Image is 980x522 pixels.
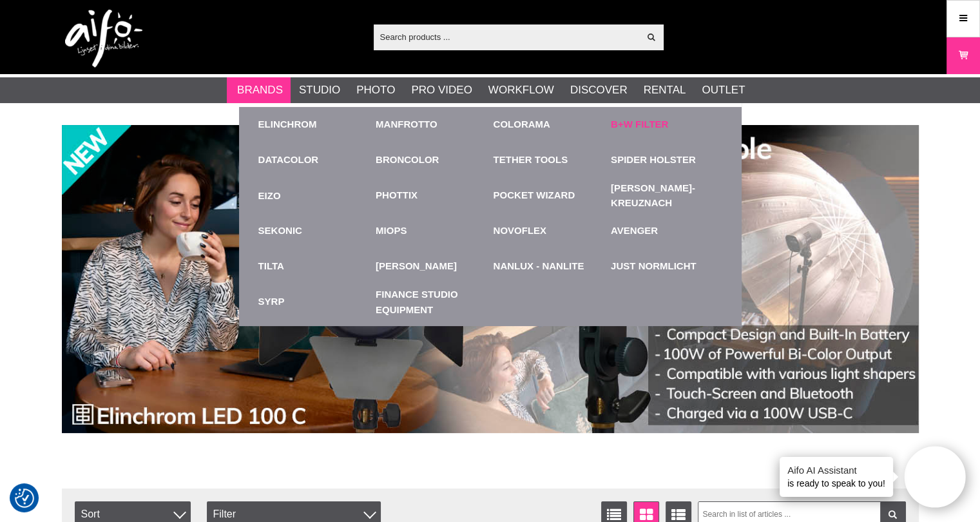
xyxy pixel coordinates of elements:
a: Pocket Wizard [494,188,575,203]
a: Nanlux - Nanlite [494,259,584,274]
a: Outlet [702,82,745,99]
a: Sekonic [258,224,302,238]
a: Avenger [611,224,658,238]
a: Tether Tools [494,153,568,168]
a: TILTA [258,259,284,274]
a: Elinchrom [258,117,317,132]
a: Novoflex [494,224,547,238]
button: Consent Preferences [15,487,34,510]
a: Datacolor [258,153,319,168]
a: Just Normlicht [611,259,697,274]
img: Ad:002 banner-elin-led100c11390x.jpg [62,125,919,433]
a: Studio [299,82,340,99]
h4: Aifo AI Assistant [787,463,885,477]
a: [PERSON_NAME]-Kreuznach [611,181,722,210]
a: Discover [570,82,628,99]
a: Rental [644,82,686,99]
a: Syrp [258,295,285,309]
a: Workflow [488,82,554,99]
input: Search products ... [374,27,640,46]
a: Phottix [376,188,418,203]
a: Spider Holster [611,153,696,168]
a: [PERSON_NAME] [376,259,457,274]
div: is ready to speak to you! [780,457,893,497]
a: Photo [356,82,395,99]
a: Brands [237,82,283,99]
img: Revisit consent button [15,488,34,508]
a: B+W Filter [611,117,668,132]
a: Manfrotto [376,117,437,132]
img: logo.png [65,10,142,68]
a: Pro Video [411,82,472,99]
a: Broncolor [376,153,439,168]
a: EIZO [258,178,370,213]
a: Colorama [494,117,550,132]
a: MIOPS [376,224,407,238]
a: Finance Studio Equipment [376,284,487,320]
